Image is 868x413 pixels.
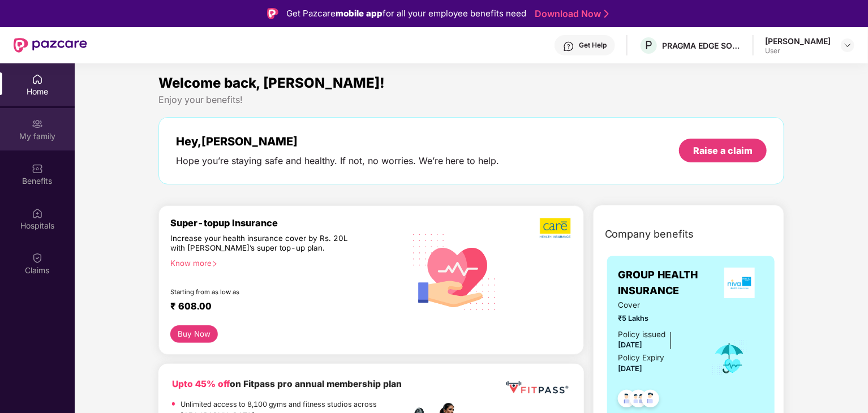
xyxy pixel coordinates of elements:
div: Policy issued [618,329,666,341]
span: Cover [618,299,696,311]
div: [PERSON_NAME] [765,36,831,46]
a: Download Now [535,8,605,20]
b: on Fitpass pro annual membership plan [172,378,402,389]
img: b5dec4f62d2307b9de63beb79f102df3.png [540,217,572,239]
span: Welcome back, [PERSON_NAME]! [158,75,385,91]
button: Buy Now [170,325,218,343]
img: svg+xml;base64,PHN2ZyBpZD0iQ2xhaW0iIHhtbG5zPSJodHRwOi8vd3d3LnczLm9yZy8yMDAwL3N2ZyIgd2lkdGg9IjIwIi... [32,252,43,264]
img: Stroke [604,8,609,20]
img: svg+xml;base64,PHN2ZyBpZD0iRHJvcGRvd24tMzJ4MzIiIHhtbG5zPSJodHRwOi8vd3d3LnczLm9yZy8yMDAwL3N2ZyIgd2... [843,41,852,50]
span: right [212,261,218,267]
span: Company benefits [605,226,694,242]
span: [DATE] [618,364,643,373]
img: svg+xml;base64,PHN2ZyB3aWR0aD0iMjAiIGhlaWdodD0iMjAiIHZpZXdCb3g9IjAgMCAyMCAyMCIgZmlsbD0ibm9uZSIgeG... [32,118,43,130]
span: ₹5 Lakhs [618,313,696,324]
b: Upto 45% off [172,378,230,389]
div: Know more [170,259,398,266]
span: GROUP HEALTH INSURANCE [618,267,716,299]
img: insurerLogo [724,268,755,298]
div: Increase your health insurance cover by Rs. 20L with [PERSON_NAME]’s super top-up plan. [170,234,356,254]
img: Logo [267,8,278,19]
img: svg+xml;base64,PHN2ZyB4bWxucz0iaHR0cDovL3d3dy53My5vcmcvMjAwMC9zdmciIHhtbG5zOnhsaW5rPSJodHRwOi8vd3... [405,220,505,322]
div: Super-topup Insurance [170,217,405,229]
div: PRAGMA EDGE SOFTWARE SERVICES PRIVATE LIMITED [662,40,741,51]
img: svg+xml;base64,PHN2ZyBpZD0iSG9zcGl0YWxzIiB4bWxucz0iaHR0cDovL3d3dy53My5vcmcvMjAwMC9zdmciIHdpZHRoPS... [32,208,43,219]
div: Hey, [PERSON_NAME] [176,135,500,148]
span: P [645,38,652,52]
div: Enjoy your benefits! [158,94,785,106]
div: Get Help [579,41,607,50]
div: Starting from as low as [170,288,356,296]
img: fppp.png [504,377,570,398]
div: User [765,46,831,55]
div: Get Pazcare for all your employee benefits need [286,7,526,20]
strong: mobile app [336,8,383,19]
div: ₹ 608.00 [170,300,393,314]
div: Policy Expiry [618,352,665,364]
img: svg+xml;base64,PHN2ZyBpZD0iSGVscC0zMngzMiIgeG1sbnM9Imh0dHA6Ly93d3cudzMub3JnLzIwMDAvc3ZnIiB3aWR0aD... [563,41,574,52]
img: svg+xml;base64,PHN2ZyBpZD0iQmVuZWZpdHMiIHhtbG5zPSJodHRwOi8vd3d3LnczLm9yZy8yMDAwL3N2ZyIgd2lkdGg9Ij... [32,163,43,174]
span: [DATE] [618,341,643,349]
div: Raise a claim [693,144,753,157]
div: Hope you’re staying safe and healthy. If not, no worries. We’re here to help. [176,155,500,167]
img: New Pazcare Logo [14,38,87,53]
img: icon [711,339,748,377]
img: svg+xml;base64,PHN2ZyBpZD0iSG9tZSIgeG1sbnM9Imh0dHA6Ly93d3cudzMub3JnLzIwMDAvc3ZnIiB3aWR0aD0iMjAiIG... [32,74,43,85]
